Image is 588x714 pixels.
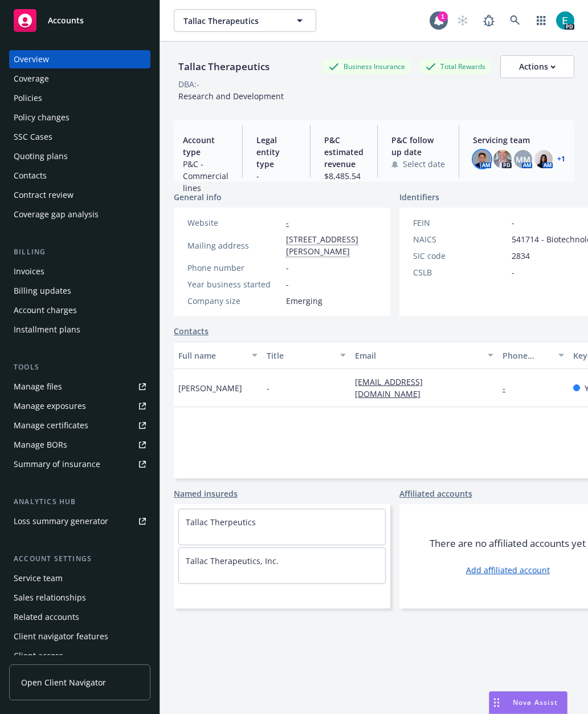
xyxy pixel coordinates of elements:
a: +1 [557,156,565,163]
a: Policies [9,89,150,107]
a: Contacts [174,325,209,337]
a: - [286,217,289,228]
a: close [468,182,482,196]
span: - [267,382,269,394]
div: Account charges [14,301,77,319]
span: - [512,217,514,229]
div: Drag to move [489,692,504,713]
span: - [256,170,296,182]
div: SSC Cases [14,128,52,146]
span: Title [343,196,360,208]
span: $8,485.54 [324,170,364,182]
div: Installment plans [14,321,80,339]
a: Service team [9,569,150,587]
span: Open Client Navigator [21,676,106,688]
a: SSC Cases [9,128,150,146]
button: Email [350,342,498,369]
span: - [286,262,289,274]
div: Actions [519,56,556,78]
div: Tallac Therapeutics [174,59,274,74]
span: Copy email address [377,242,452,254]
span: Legal entity type [256,134,296,170]
div: Coverage gap analysis [14,205,99,224]
span: P&C follow up date [391,134,445,158]
div: Loss summary generator [14,512,108,530]
a: Quoting plans [9,147,150,165]
span: [PERSON_NAME] [178,382,242,394]
a: Switch app [530,9,553,32]
a: Accounts [9,5,150,36]
div: Manage certificates [14,416,88,435]
a: - [503,383,514,393]
a: Overview [9,50,150,68]
span: Nova Assist [513,697,558,707]
a: Invoices [9,262,150,281]
div: Full name [178,350,245,362]
div: Billing updates [14,282,71,300]
button: Title [262,342,350,369]
span: Team [343,208,364,220]
button: Actions [500,55,574,78]
span: P&C - ERU [395,208,474,220]
div: CSLB [413,266,507,278]
div: Quoting plans [14,147,68,165]
span: Account type [183,134,228,158]
span: Emerging [286,295,322,307]
div: Manage exposures [14,397,86,415]
a: Coverage gap analysis [9,205,150,224]
div: 1 [438,11,448,22]
a: Contract review [9,186,150,204]
button: Phone number [498,342,569,369]
div: Website [187,217,281,229]
div: Service team [14,569,63,587]
span: General info [174,191,222,203]
a: Sales relationships [9,589,150,607]
div: Account settings [9,553,150,565]
a: Manage BORs [9,436,150,454]
div: Total Rewards [420,59,491,74]
a: Client access [9,647,150,665]
a: Related accounts [9,608,150,626]
a: Installment plans [9,321,150,339]
a: Named insureds [174,488,238,500]
span: [PERSON_NAME] [343,182,474,196]
div: Contract review [14,186,73,204]
div: Invoices [14,262,44,281]
a: Report a Bug [477,9,500,32]
div: Tools [9,362,150,373]
a: Client navigator features [9,627,150,646]
div: DBA: - [178,78,199,90]
span: MM [516,153,530,165]
a: Account charges [9,301,150,319]
div: Billing [9,246,150,258]
img: photo [473,150,491,168]
button: Copy email address [343,237,471,259]
a: Start snowing [451,9,474,32]
img: photo [493,150,512,168]
span: Phone [343,220,367,232]
span: Account Coordinator [395,196,474,208]
div: Overview [14,50,49,68]
div: Analytics hub [9,496,150,508]
div: Mailing address [187,240,281,251]
a: Coverage [9,70,150,88]
a: Manage exposures [9,397,150,415]
div: Policy changes [14,108,70,127]
a: Summary of insurance [9,455,150,473]
a: Policy changes [9,108,150,127]
a: Billing updates [9,282,150,300]
img: photo [534,150,553,168]
img: photo [556,11,574,30]
div: Title [267,350,333,362]
div: Manage files [14,378,62,396]
a: Loss summary generator [9,512,150,530]
span: Research and Development [178,91,284,102]
a: Tallac Therpeutics [186,517,256,528]
span: 2834 [512,250,530,262]
span: Tallac Therapeutics [183,15,282,27]
div: Sales relationships [14,589,86,607]
div: Contacts [14,167,47,185]
span: Accounts [48,16,84,25]
span: P&C estimated revenue [324,134,364,170]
